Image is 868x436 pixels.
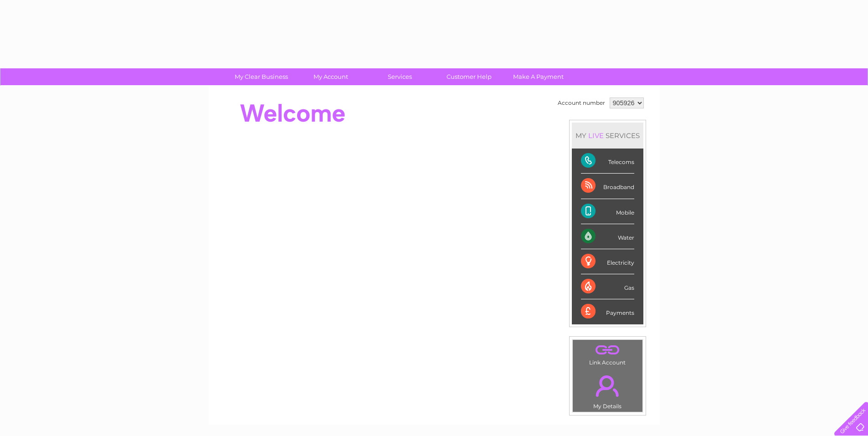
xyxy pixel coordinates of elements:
div: LIVE [586,131,606,140]
div: Electricity [581,249,634,274]
a: Make A Payment [501,68,576,85]
a: . [575,342,640,358]
td: Link Account [572,339,643,368]
a: . [575,370,640,402]
td: Account number [555,95,607,111]
div: Telecoms [581,149,634,174]
td: My Details [572,368,643,412]
div: Payments [581,299,634,324]
div: Mobile [581,199,634,224]
div: Water [581,224,634,249]
div: Broadband [581,174,634,199]
a: Services [362,68,437,85]
a: Customer Help [431,68,507,85]
div: Gas [581,274,634,299]
a: My Account [293,68,368,85]
div: MY SERVICES [572,123,643,149]
a: My Clear Business [224,68,299,85]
